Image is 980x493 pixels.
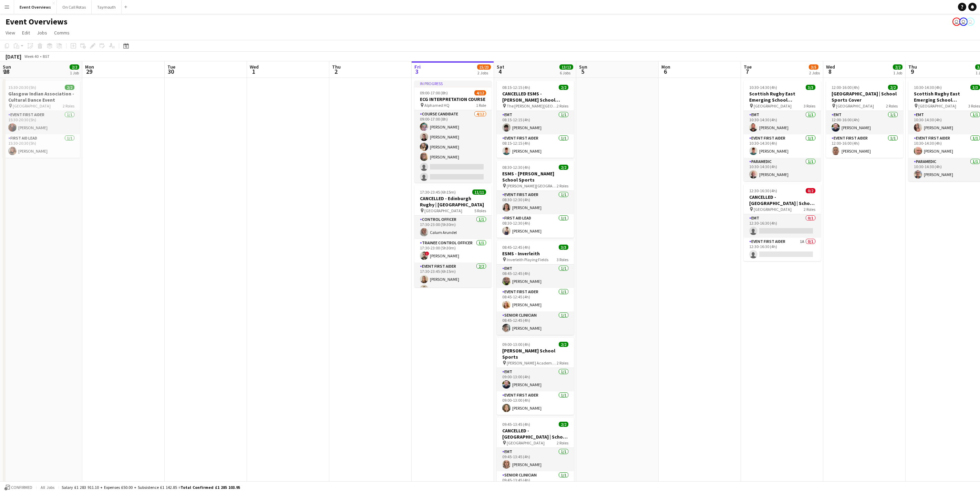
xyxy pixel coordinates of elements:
div: 17:30-23:45 (6h15m)11/11CANCELLED - Edinburgh Rugby | [GEOGRAPHIC_DATA] [GEOGRAPHIC_DATA]5 RolesC... [414,185,492,287]
app-card-role: First Aid Lead1/108:30-12:30 (4h)[PERSON_NAME] [497,214,574,238]
app-job-card: In progress09:00-17:00 (8h)4/12ECG INTERPRETATION COURSE Alphamed HQ1 RoleCourse Candidate4/1209:... [414,81,492,183]
h3: Glasgow Indian Association - Cultural Dance Event [3,91,80,103]
div: In progress [414,81,492,86]
h3: ECG INTERPRETATION COURSE [414,96,492,102]
span: 7 [743,68,752,75]
app-card-role: Event First Aider1/115:30-20:30 (5h)[PERSON_NAME] [3,111,80,134]
span: Jobs [37,30,47,36]
app-job-card: 08:15-12:15 (4h)2/2CANCELLED ESMS - [PERSON_NAME] School Sports The [PERSON_NAME][GEOGRAPHIC_DATA... [497,81,574,158]
span: Confirmed [11,485,32,490]
app-card-role: Event First Aider1/108:45-12:45 (4h)[PERSON_NAME] [497,288,574,311]
app-card-role: EMT1/110:30-14:30 (4h)[PERSON_NAME] [744,111,821,134]
span: 2/2 [559,342,568,347]
app-card-role: EMT1/112:00-16:00 (4h)[PERSON_NAME] [826,111,903,134]
div: BST [43,54,50,59]
span: 2 Roles [63,103,74,109]
span: 2/2 [559,85,568,90]
span: Inverleith Playing Fields [507,257,548,262]
button: Confirmed [3,484,33,491]
span: 3/3 [559,245,568,250]
span: 3/3 [806,85,815,90]
span: 2/2 [70,64,79,70]
app-card-role: Event First Aider1/112:00-16:00 (4h)[PERSON_NAME] [826,134,903,158]
app-card-role: EMT1/108:15-12:15 (4h)[PERSON_NAME] [497,111,574,134]
h3: CANCELLED - [GEOGRAPHIC_DATA] | School Sports Cover [744,194,821,206]
button: On Call Rotas [57,0,92,14]
span: [GEOGRAPHIC_DATA] [424,208,462,213]
app-card-role: Event First Aider1/109:00-13:00 (4h)[PERSON_NAME] [497,391,574,415]
span: 4/12 [474,90,486,95]
app-card-role: Event First Aider2/217:30-23:45 (6h15m)[PERSON_NAME][PERSON_NAME] [414,263,492,296]
div: 12:00-16:00 (4h)2/2[GEOGRAPHIC_DATA] | School Sports Cover [GEOGRAPHIC_DATA]2 RolesEMT1/112:00-16... [826,81,903,158]
span: Wed [250,64,259,70]
button: Taymouth [92,0,122,14]
app-job-card: 08:45-12:45 (4h)3/3ESMS - Inverleith Inverleith Playing Fields3 RolesEMT1/108:45-12:45 (4h)[PERSO... [497,240,574,335]
app-job-card: 09:00-13:00 (4h)2/2[PERSON_NAME] School Sports [PERSON_NAME] Academy Playing Fields2 RolesEMT1/10... [497,338,574,415]
app-user-avatar: Operations Team [952,18,961,26]
span: 08:30-12:30 (4h) [502,165,530,170]
span: Fri [414,64,421,70]
div: 2 Jobs [809,70,820,75]
app-card-role: Event First Aider1/108:30-12:30 (4h)[PERSON_NAME] [497,191,574,214]
app-user-avatar: Operations Team [959,18,968,26]
app-card-role: Event First Aider1/110:30-14:30 (4h)[PERSON_NAME] [744,134,821,158]
app-card-role: Course Candidate4/1209:00-17:00 (8h)[PERSON_NAME][PERSON_NAME][PERSON_NAME][PERSON_NAME] [414,110,492,244]
span: 2 Roles [886,103,898,109]
span: 28 [2,68,11,75]
span: 17:30-23:45 (6h15m) [420,189,456,195]
span: 3 Roles [557,257,568,262]
h3: Scottish Rugby East Emerging School Championships | Newbattle [744,91,821,103]
span: 3/5 [809,64,818,70]
span: 2/2 [559,422,568,427]
span: Alphamed HQ [424,103,450,108]
span: Sat [497,64,504,70]
span: 09:45-13:45 (4h) [502,422,530,427]
span: 5 [578,68,587,75]
app-user-avatar: Operations Team [966,18,974,26]
app-card-role: Paramedic1/110:30-14:30 (4h)[PERSON_NAME] [744,158,821,181]
span: [PERSON_NAME][GEOGRAPHIC_DATA] [507,183,557,188]
span: Tue [744,64,752,70]
div: 15:30-20:30 (5h)2/2Glasgow Indian Association - Cultural Dance Event [GEOGRAPHIC_DATA]2 RolesEven... [3,81,80,158]
span: ! [425,251,429,256]
h3: CANCELLED - Edinburgh Rugby | [GEOGRAPHIC_DATA] [414,195,492,208]
div: 6 Jobs [560,70,573,75]
span: All jobs [39,485,56,490]
span: 2 Roles [804,207,815,212]
app-card-role: First Aid Lead1/115:30-20:30 (5h)[PERSON_NAME] [3,134,80,158]
app-card-role: EMT1/109:00-13:00 (4h)[PERSON_NAME] [497,368,574,391]
app-job-card: 10:30-14:30 (4h)3/3Scottish Rugby East Emerging School Championships | Newbattle [GEOGRAPHIC_DATA... [744,81,821,181]
span: [PERSON_NAME] Academy Playing Fields [507,360,557,366]
a: Comms [51,28,72,37]
span: 5 Roles [474,208,486,213]
span: Thu [332,64,341,70]
span: 10:30-14:30 (4h) [749,85,777,90]
span: [GEOGRAPHIC_DATA] [836,103,874,109]
span: 6 [660,68,670,75]
span: Sun [3,64,11,70]
button: Event Overviews [14,0,57,14]
app-card-role: EMT1/108:45-12:45 (4h)[PERSON_NAME] [497,265,574,288]
h3: CANCELLED ESMS - [PERSON_NAME] School Sports [497,91,574,103]
h1: Event Overviews [6,17,68,27]
h3: [GEOGRAPHIC_DATA] | School Sports Cover [826,91,903,103]
app-card-role: Event First Aider1/108:15-12:15 (4h)[PERSON_NAME] [497,134,574,158]
span: [GEOGRAPHIC_DATA] [13,103,51,109]
app-card-role: EMT1/109:45-13:45 (4h)[PERSON_NAME] [497,448,574,471]
span: 11/11 [472,189,486,195]
span: 2/2 [559,165,568,170]
div: [DATE] [6,53,21,60]
span: 3/3 [970,85,980,90]
app-card-role: Senior Clinician1/108:45-12:45 (4h)[PERSON_NAME] [497,311,574,335]
span: View [6,30,15,36]
app-card-role: Trainee Control Officer1/117:30-23:00 (5h30m)![PERSON_NAME] [414,239,492,263]
span: 3 [413,68,421,75]
span: 2/2 [65,85,74,90]
app-card-role: Event First Aider1A0/112:30-16:30 (4h) [744,238,821,261]
span: 29 [84,68,94,75]
h3: CANCELLED - [GEOGRAPHIC_DATA] | School Sports Cover [497,428,574,440]
span: 09:00-13:00 (4h) [502,342,530,347]
span: Edit [22,30,30,36]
